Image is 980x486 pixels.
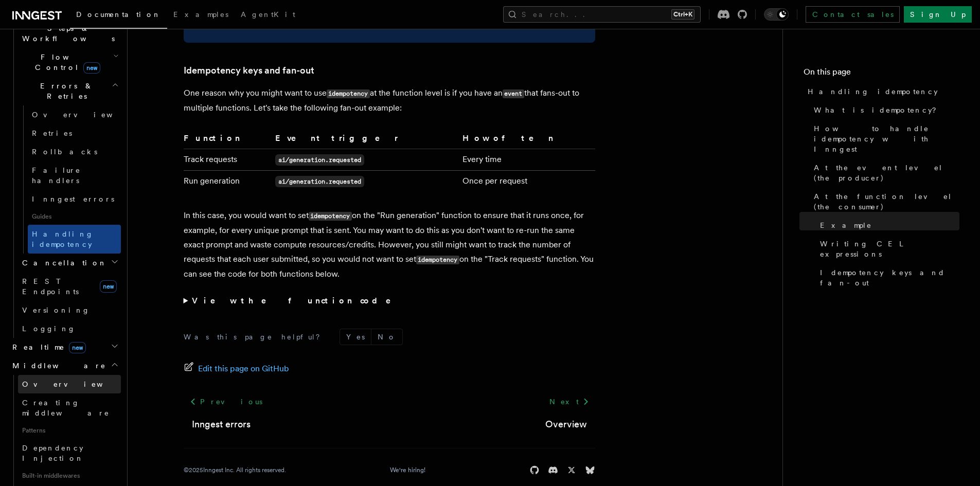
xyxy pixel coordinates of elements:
span: How to handle idempotency with Inngest [814,123,959,154]
div: Errors & Retries [18,105,121,254]
a: Writing CEL expressions [816,235,959,263]
span: Built-in middlewares [18,467,121,484]
span: Edit this page on GitHub [198,362,289,376]
th: How often [458,132,595,149]
a: Inngest errors [28,190,121,208]
kbd: Ctrl+K [671,9,694,20]
a: Retries [28,124,121,142]
span: Flow Control [18,52,113,73]
strong: View the function code [192,296,405,305]
span: Middleware [8,361,106,371]
a: At the function level (the consumer) [810,187,959,216]
span: REST Endpoints [22,277,79,296]
span: Cancellation [18,258,107,268]
span: Retries [32,129,72,137]
code: ai/generation.requested [275,154,364,166]
button: Middleware [8,356,121,375]
a: Creating middleware [18,393,121,422]
a: Example [816,216,959,235]
span: Patterns [18,422,121,439]
a: Handling idempotency [28,225,121,254]
span: Failure handlers [32,166,81,185]
span: Rollbacks [32,148,97,156]
span: Example [820,220,872,230]
a: Handling idempotency [804,82,959,101]
a: Dependency Injection [18,439,121,467]
span: Handling idempotency [808,86,938,97]
a: Previous [184,392,269,411]
span: Handling idempotency [32,230,94,248]
td: Once per request [458,171,595,192]
a: Contact sales [806,6,900,23]
button: Errors & Retries [18,77,121,105]
span: new [69,342,86,353]
code: event [503,89,524,98]
span: Dependency Injection [22,444,84,462]
code: ai/generation.requested [275,176,364,187]
span: Creating middleware [22,399,110,417]
summary: View the function code [184,294,595,308]
button: No [371,329,402,345]
span: At the event level (the producer) [814,163,959,183]
button: Yes [340,329,371,345]
a: We're hiring! [390,466,425,474]
a: Examples [167,3,235,28]
a: AgentKit [235,3,301,28]
span: new [83,62,100,74]
a: Overview [545,417,587,431]
th: Event trigger [271,132,458,149]
a: Idempotency keys and fan-out [816,263,959,292]
a: Overview [18,375,121,393]
a: Rollbacks [28,142,121,161]
a: At the event level (the producer) [810,158,959,187]
a: Idempotency keys and fan-out [184,63,314,78]
span: Guides [28,208,121,225]
p: In this case, you would want to set on the "Run generation" function to ensure that it runs once,... [184,208,595,281]
span: Inngest errors [32,195,114,203]
span: Idempotency keys and fan-out [820,267,959,288]
button: Search...Ctrl+K [503,6,701,23]
p: One reason why you might want to use at the function level is if you have an that fans-out to mul... [184,86,595,115]
span: AgentKit [241,10,295,19]
span: Errors & Retries [18,81,112,101]
th: Function [184,132,271,149]
code: idempotency [309,212,352,221]
a: Edit this page on GitHub [184,362,289,376]
span: Overview [32,111,138,119]
span: Writing CEL expressions [820,239,959,259]
td: Run generation [184,171,271,192]
span: Steps & Workflows [18,23,115,44]
a: Overview [28,105,121,124]
span: What is idempotency? [814,105,943,115]
a: How to handle idempotency with Inngest [810,119,959,158]
a: Versioning [18,301,121,319]
code: idempotency [416,256,459,264]
span: Documentation [76,10,161,19]
h4: On this page [804,66,959,82]
a: Next [543,392,595,411]
span: Realtime [8,342,86,352]
span: Examples [173,10,228,19]
button: Realtimenew [8,338,121,356]
a: What is idempotency? [810,101,959,119]
button: Flow Controlnew [18,48,121,77]
td: Track requests [184,149,271,171]
a: Logging [18,319,121,338]
button: Toggle dark mode [764,8,789,21]
td: Every time [458,149,595,171]
span: Overview [22,380,128,388]
div: © 2025 Inngest Inc. All rights reserved. [184,466,286,474]
span: At the function level (the consumer) [814,191,959,212]
code: idempotency [327,89,370,98]
span: Logging [22,325,76,333]
button: Cancellation [18,254,121,272]
span: new [100,280,117,293]
a: Sign Up [904,6,972,23]
p: Was this page helpful? [184,332,327,342]
a: Documentation [70,3,167,29]
a: REST Endpointsnew [18,272,121,301]
button: Steps & Workflows [18,19,121,48]
a: Failure handlers [28,161,121,190]
div: Inngest Functions [8,1,121,338]
a: Inngest errors [192,417,251,431]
